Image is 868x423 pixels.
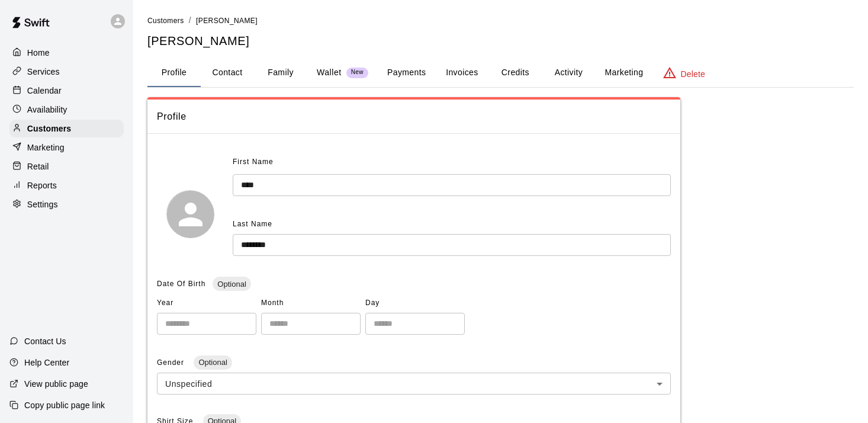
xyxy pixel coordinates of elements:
a: Settings [9,196,124,213]
a: Availability [9,101,124,118]
button: Marketing [595,59,652,87]
p: Availability [27,104,67,116]
p: Marketing [27,142,65,153]
p: Home [27,47,50,59]
span: Gender [157,358,187,367]
p: Help Center [24,357,69,368]
button: Profile [147,59,201,87]
button: Invoices [435,59,488,87]
a: Customers [9,120,124,137]
p: View public page [24,378,88,390]
span: Month [261,294,361,313]
span: Optional [213,280,250,289]
nav: breadcrumb [147,14,854,27]
p: Copy public page link [24,399,105,411]
p: Retail [27,161,49,172]
span: Profile [157,109,671,124]
p: Customers [27,123,71,134]
p: Settings [27,198,58,210]
p: Wallet [317,66,342,79]
span: Last Name [233,220,272,228]
span: Optional [194,358,232,367]
span: New [346,69,368,76]
button: Credits [488,59,542,87]
span: Year [157,294,256,313]
a: Services [9,63,124,81]
button: Contact [201,59,254,87]
p: Calendar [27,85,62,97]
h5: [PERSON_NAME] [147,33,854,49]
a: Retail [9,158,124,175]
a: Marketing [9,139,124,156]
span: First Name [233,153,274,172]
span: Customers [147,17,184,25]
p: Services [27,66,60,78]
p: Reports [27,180,57,191]
a: Calendar [9,82,124,100]
a: Home [9,44,124,62]
span: [PERSON_NAME] [196,17,258,25]
p: Delete [681,68,705,80]
button: Payments [378,59,435,87]
div: basic tabs example [147,59,854,87]
button: Activity [542,59,595,87]
span: Date Of Birth [157,280,205,288]
button: Family [254,59,307,87]
li: / [189,14,191,27]
a: Customers [147,15,184,25]
p: Contact Us [24,335,66,347]
span: Day [365,294,465,313]
div: Unspecified [157,373,671,395]
a: Reports [9,177,124,194]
